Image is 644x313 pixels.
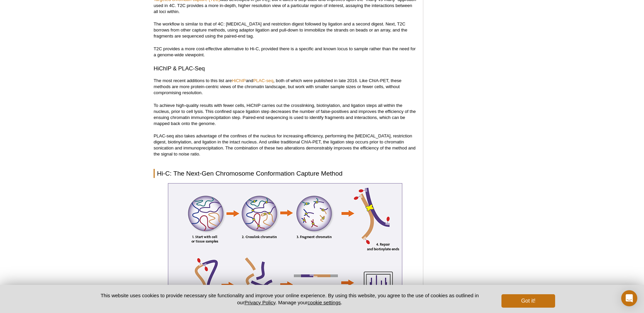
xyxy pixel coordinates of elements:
[154,78,416,96] p: The most recent additions to this list are and , both of which were published in late 2016. Like ...
[245,300,275,305] a: Privacy Policy
[501,294,555,308] button: Got it!
[89,292,490,306] p: This website uses cookies to provide necessary site functionality and improve your online experie...
[154,65,416,73] h3: HiChIP & PLAC-Seq
[154,21,416,39] p: The workflow is similar to that of 4C: [MEDICAL_DATA] and restriction digest followed by ligation...
[154,133,416,157] p: PLAC-seq also takes advantage of the confines of the nucleus for increasing efficiency, performin...
[154,46,416,58] p: T2C provides a more cost-effective alternative to Hi-C, provided there is a specific and known lo...
[621,290,637,306] div: Open Intercom Messenger
[154,169,416,178] h2: Hi-C: The Next-Gen Chromosome Conformation Capture Method
[308,300,341,305] button: cookie settings
[232,78,246,83] a: HiChIP
[154,103,416,127] p: To achieve high-quality results with fewer cells, HiChIP carries out the crosslinking, biotinylat...
[253,78,273,83] a: PLAC-seq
